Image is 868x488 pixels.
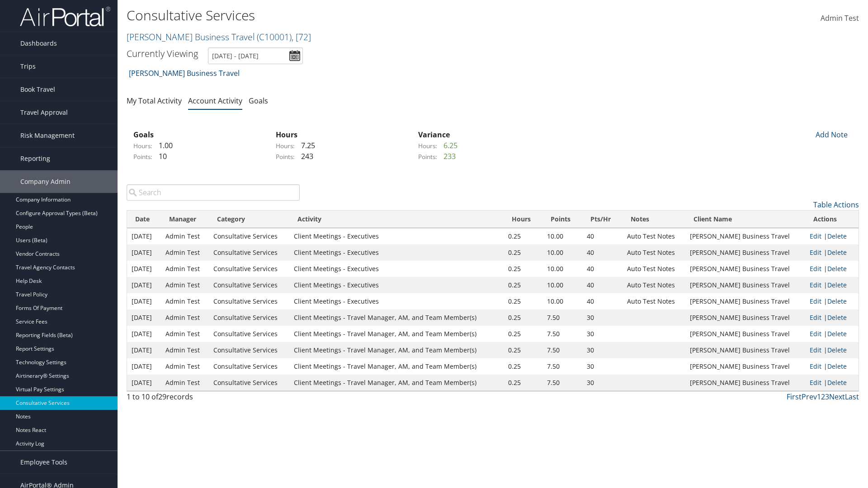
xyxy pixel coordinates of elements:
[20,170,71,193] span: Company Admin
[685,228,805,244] td: [PERSON_NAME] Business Travel
[154,151,167,161] span: 10
[623,277,685,293] td: Auto Test Notes
[292,31,311,43] span: , [ 72 ]
[439,141,458,150] span: 6.25
[825,392,829,402] a: 3
[542,358,582,375] td: 7.50
[504,342,542,358] td: 0.25
[133,152,152,161] label: Points:
[188,96,242,106] a: Account Activity
[805,293,859,310] td: |
[810,362,821,371] a: Edit
[685,261,805,277] td: [PERSON_NAME] Business Travel
[810,264,821,273] a: Edit
[802,392,817,402] a: Prev
[582,293,623,310] td: 40
[127,391,300,407] div: 1 to 10 of records
[685,277,805,293] td: [PERSON_NAME] Business Travel
[582,326,623,342] td: 30
[504,326,542,342] td: 0.25
[127,375,161,391] td: [DATE]
[289,342,504,358] td: Client Meetings - Travel Manager, AM, and Team Member(s)
[805,228,859,244] td: |
[827,248,847,257] a: Delete
[685,244,805,261] td: [PERSON_NAME] Business Travel
[289,375,504,391] td: Client Meetings - Travel Manager, AM, and Team Member(s)
[276,141,295,150] label: Hours:
[685,310,805,326] td: [PERSON_NAME] Business Travel
[810,378,821,387] a: Edit
[821,5,859,33] a: Admin Test
[289,293,504,310] td: Client Meetings - Executives
[685,211,805,228] th: Client Name
[127,228,161,244] td: [DATE]
[810,346,821,354] a: Edit
[127,96,182,106] a: My Total Activity
[805,261,859,277] td: |
[805,244,859,261] td: |
[542,261,582,277] td: 10.00
[257,31,292,43] span: ( C10001 )
[161,277,209,293] td: Admin Test
[685,358,805,375] td: [PERSON_NAME] Business Travel
[504,277,542,293] td: 0.25
[161,358,209,375] td: Admin Test
[805,358,859,375] td: |
[127,244,161,261] td: [DATE]
[161,244,209,261] td: Admin Test
[289,244,504,261] td: Client Meetings - Executives
[161,310,209,326] td: Admin Test
[805,277,859,293] td: |
[582,342,623,358] td: 30
[20,101,68,124] span: Travel Approval
[817,392,821,402] a: 1
[827,313,847,322] a: Delete
[127,31,311,43] a: [PERSON_NAME] Business Travel
[127,310,161,326] td: [DATE]
[787,392,802,402] a: First
[542,228,582,244] td: 10.00
[810,248,821,257] a: Edit
[582,244,623,261] td: 40
[542,375,582,391] td: 7.50
[289,358,504,375] td: Client Meetings - Travel Manager, AM, and Team Member(s)
[209,211,289,228] th: Category: activate to sort column ascending
[209,358,289,375] td: Consultative Services
[209,277,289,293] td: Consultative Services
[127,184,300,201] input: Search
[154,141,173,150] span: 1.00
[289,310,504,326] td: Client Meetings - Travel Manager, AM, and Team Member(s)
[127,211,161,228] th: Date: activate to sort column ascending
[685,342,805,358] td: [PERSON_NAME] Business Travel
[20,147,50,170] span: Reporting
[542,211,582,228] th: Points
[161,326,209,342] td: Admin Test
[827,346,847,354] a: Delete
[582,310,623,326] td: 30
[20,32,57,55] span: Dashboards
[582,211,623,228] th: Pts/Hr
[127,6,615,25] h1: Consultative Services
[623,293,685,310] td: Auto Test Notes
[504,228,542,244] td: 0.25
[161,342,209,358] td: Admin Test
[297,151,313,161] span: 243
[209,293,289,310] td: Consultative Services
[810,281,821,289] a: Edit
[161,228,209,244] td: Admin Test
[209,228,289,244] td: Consultative Services
[439,151,456,161] span: 233
[20,78,55,101] span: Book Travel
[289,277,504,293] td: Client Meetings - Executives
[289,326,504,342] td: Client Meetings - Travel Manager, AM, and Team Member(s)
[249,96,268,106] a: Goals
[158,392,166,402] span: 29
[127,277,161,293] td: [DATE]
[20,6,110,27] img: airportal-logo.png
[582,375,623,391] td: 30
[623,211,685,228] th: Notes
[582,261,623,277] td: 40
[418,130,450,140] strong: Variance
[20,124,75,147] span: Risk Management
[810,297,821,305] a: Edit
